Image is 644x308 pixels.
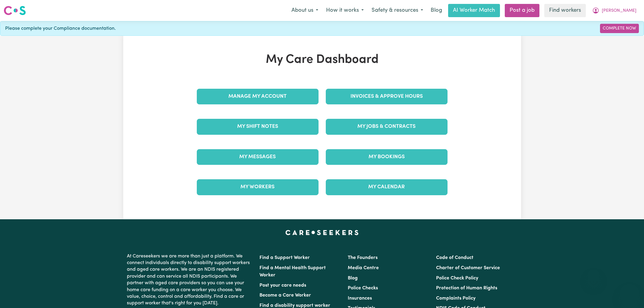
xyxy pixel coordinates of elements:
a: Become a Care Worker [259,293,311,298]
img: Careseekers logo [4,5,26,16]
a: My Messages [197,149,319,165]
a: Charter of Customer Service [436,266,500,270]
a: My Workers [197,179,319,195]
a: Find a Mental Health Support Worker [259,266,326,278]
button: Safety & resources [368,4,427,17]
a: AI Worker Match [448,4,500,17]
a: Post a job [505,4,539,17]
a: Manage My Account [197,89,319,104]
a: Police Check Policy [436,276,478,281]
a: Code of Conduct [436,255,473,260]
a: Media Centre [348,266,379,270]
button: How it works [322,4,368,17]
h1: My Care Dashboard [193,53,451,67]
a: My Shift Notes [197,119,319,134]
a: Protection of Human Rights [436,286,497,291]
a: My Bookings [326,149,448,165]
a: My Calendar [326,179,448,195]
button: About us [287,4,322,17]
a: The Founders [348,255,378,260]
a: Complaints Policy [436,296,476,301]
a: Insurances [348,296,372,301]
iframe: Button to launch messaging window [620,284,639,303]
button: My Account [588,4,640,17]
a: My Jobs & Contracts [326,119,448,134]
a: Post your care needs [259,283,306,288]
a: Police Checks [348,286,378,291]
a: Invoices & Approve Hours [326,89,448,104]
a: Find a Support Worker [259,255,310,260]
a: Find workers [544,4,586,17]
span: [PERSON_NAME] [602,8,636,14]
iframe: Close message [588,269,600,282]
a: Find a disability support worker [259,303,330,308]
span: Please complete your Compliance documentation. [5,25,116,32]
a: Careseekers logo [4,4,26,17]
a: Blog [348,276,358,281]
a: Complete Now [600,24,639,33]
a: Careseekers home page [285,230,359,235]
a: Blog [427,4,446,17]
